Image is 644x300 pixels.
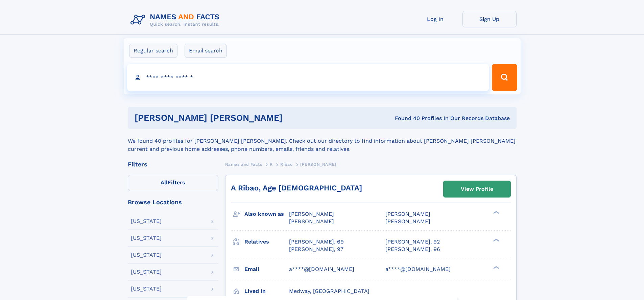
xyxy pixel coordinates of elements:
[270,160,273,168] a: R
[289,238,344,246] a: [PERSON_NAME], 69
[492,210,500,215] div: ❯
[280,162,292,167] span: Ribao
[339,115,510,122] div: Found 40 Profiles In Our Records Database
[128,129,517,153] div: We found 40 profiles for [PERSON_NAME] [PERSON_NAME]. Check out our directory to find information...
[128,175,218,191] label: Filters
[128,161,218,167] div: Filters
[385,238,440,246] a: [PERSON_NAME], 92
[131,286,162,292] div: [US_STATE]
[385,211,430,217] span: [PERSON_NAME]
[131,235,162,241] div: [US_STATE]
[131,218,162,224] div: [US_STATE]
[135,114,339,122] h1: [PERSON_NAME] [PERSON_NAME]
[185,44,227,58] label: Email search
[131,252,162,258] div: [US_STATE]
[131,269,162,275] div: [US_STATE]
[492,265,500,270] div: ❯
[492,238,500,242] div: ❯
[408,11,462,27] a: Log In
[244,263,289,275] h3: Email
[244,285,289,297] h3: Lived in
[462,11,517,27] a: Sign Up
[244,208,289,220] h3: Also known as
[128,11,225,29] img: Logo Names and Facts
[225,160,262,168] a: Names and Facts
[127,64,489,91] input: search input
[300,162,336,167] span: [PERSON_NAME]
[289,211,334,217] span: [PERSON_NAME]
[244,236,289,248] h3: Relatives
[444,181,510,197] a: View Profile
[289,288,369,294] span: Medway, [GEOGRAPHIC_DATA]
[492,64,517,91] button: Search Button
[231,184,362,192] a: A Ribao, Age [DEMOGRAPHIC_DATA]
[385,218,430,225] span: [PERSON_NAME]
[270,162,273,167] span: R
[289,218,334,225] span: [PERSON_NAME]
[161,179,168,186] span: All
[385,246,440,253] a: [PERSON_NAME], 96
[461,181,493,197] div: View Profile
[280,160,292,168] a: Ribao
[129,44,177,58] label: Regular search
[128,199,218,205] div: Browse Locations
[289,246,343,253] a: [PERSON_NAME], 97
